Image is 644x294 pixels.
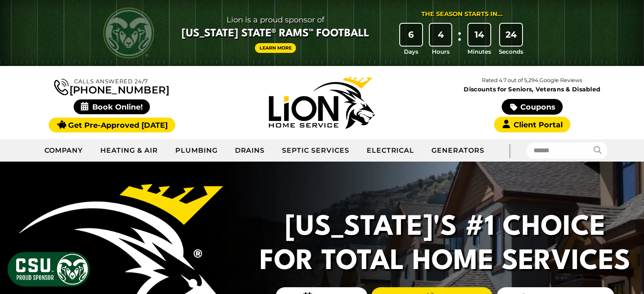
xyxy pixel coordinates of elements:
span: Seconds [499,47,523,56]
div: The Season Starts in... [421,10,503,19]
div: : [455,24,464,56]
span: Minutes [467,47,491,56]
a: Electrical [358,140,423,161]
span: Discounts for Seniors, Veterans & Disabled [429,86,636,92]
div: 6 [400,24,422,46]
a: Learn More [255,43,296,53]
a: [PHONE_NUMBER] [54,77,169,95]
span: [US_STATE] State® Rams™ Football [182,27,369,41]
a: Generators [423,140,493,161]
div: | [493,139,527,162]
a: Client Portal [494,117,570,132]
span: Book Online! [74,99,150,114]
img: Lion Home Service [269,77,375,129]
a: Drains [227,140,274,161]
div: 14 [468,24,490,46]
h2: [US_STATE]'s #1 Choice For Total Home Services [254,211,636,279]
a: Plumbing [167,140,227,161]
a: Septic Services [274,140,358,161]
span: Lion is a proud sponsor of [182,13,369,27]
span: Days [404,47,418,56]
img: CSU Rams logo [103,8,154,58]
a: Heating & Air [92,140,166,161]
span: Hours [432,47,450,56]
div: 24 [500,24,522,46]
a: Coupons [502,99,563,115]
div: 4 [430,24,452,46]
img: CSU Sponsor Badge [6,251,91,288]
p: Rated 4.7 out of 5,294 Google Reviews [427,76,637,85]
a: Company [36,140,92,161]
a: Get Pre-Approved [DATE] [49,118,175,132]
